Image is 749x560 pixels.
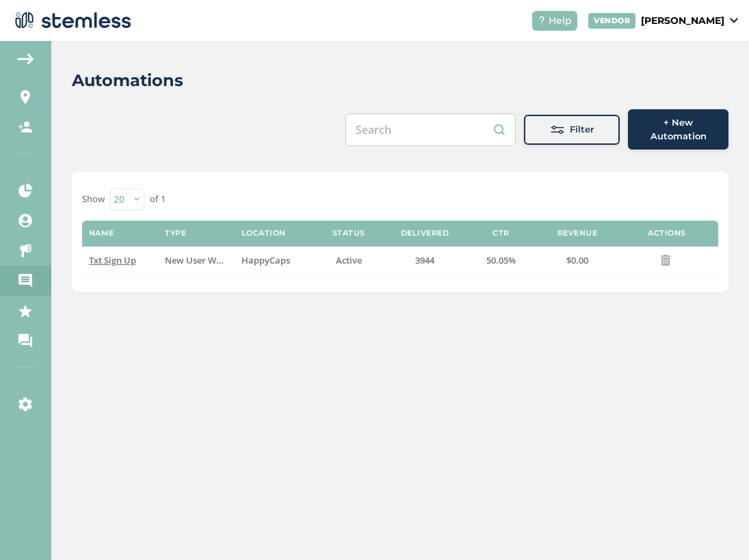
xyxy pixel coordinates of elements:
[241,229,286,238] label: Location
[82,193,105,206] label: Show
[241,254,290,266] span: HappyCaps
[89,254,136,266] span: Txt Sign Up
[332,229,365,238] label: Status
[557,229,598,238] label: Revenue
[72,68,183,93] h2: Automations
[570,123,594,137] span: Filter
[681,494,749,560] iframe: Chat Widget
[165,255,227,266] label: New User Welcome
[549,14,572,28] span: Help
[150,193,166,206] label: of 1
[639,116,718,143] span: + New Automation
[492,229,510,238] label: CTR
[317,255,380,266] label: Active
[616,221,718,247] th: Actions
[89,229,114,238] label: Name
[641,14,724,28] p: [PERSON_NAME]
[588,13,635,29] div: VENDOR
[345,113,516,146] input: Search
[165,254,246,266] span: New User Welcome
[401,229,449,238] label: Delivered
[546,255,609,266] label: $0.00
[470,255,532,266] label: 50.05%
[241,255,304,266] label: HappyCaps
[165,229,186,238] label: Type
[538,16,546,25] img: icon-help-white-03924b79.svg
[415,254,434,266] span: 3944
[524,115,620,145] button: Filter
[336,254,362,266] span: Active
[566,254,588,266] span: $0.00
[11,7,131,34] img: logo-dark-0685b13c.svg
[89,255,151,266] label: Txt Sign Up
[730,18,738,23] img: icon_down-arrow-small-66adaf34.svg
[393,255,456,266] label: 3944
[628,109,728,150] button: + New Automation
[17,53,34,64] img: icon-arrow-back-accent-c549486e.svg
[486,254,516,266] span: 50.05%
